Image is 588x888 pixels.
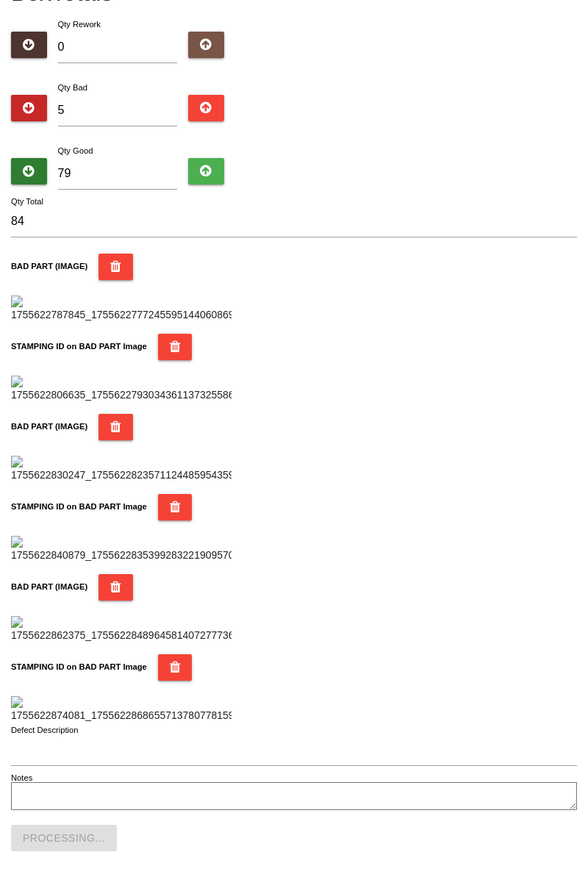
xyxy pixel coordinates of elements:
img: 1755622862375_17556228489645814072777362171364.jpg [11,616,232,643]
img: 1755622830247_17556228235711244859543599026189.jpg [11,456,232,483]
button: STAMPING ID on BAD PART Image [158,494,193,520]
label: Qty Bad [58,83,87,92]
b: BAD PART (IMAGE) [11,422,87,431]
button: STAMPING ID on BAD PART Image [158,654,193,681]
img: 1755622806635_17556227930343611373255868791068.jpg [11,376,232,403]
button: BAD PART (IMAGE) [98,414,133,440]
img: 1755622840879_17556228353992832219095702931265.jpg [11,536,232,563]
label: Qty Total [11,196,43,208]
button: BAD PART (IMAGE) [98,254,133,280]
label: Qty Rework [58,20,101,29]
b: STAMPING ID on BAD PART Image [11,662,147,671]
img: 1755622874081_17556228686557137807781591846360.jpg [11,696,232,723]
button: STAMPING ID on BAD PART Image [158,334,193,360]
label: Qty Good [58,146,93,155]
label: Notes [11,772,32,784]
b: STAMPING ID on BAD PART Image [11,342,147,351]
img: 1755622787845_17556227772455951440608697879142.jpg [11,296,232,323]
label: Defect Description [11,724,79,737]
b: STAMPING ID on BAD PART Image [11,502,147,511]
button: BAD PART (IMAGE) [98,574,133,601]
b: BAD PART (IMAGE) [11,582,87,591]
b: BAD PART (IMAGE) [11,262,87,271]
